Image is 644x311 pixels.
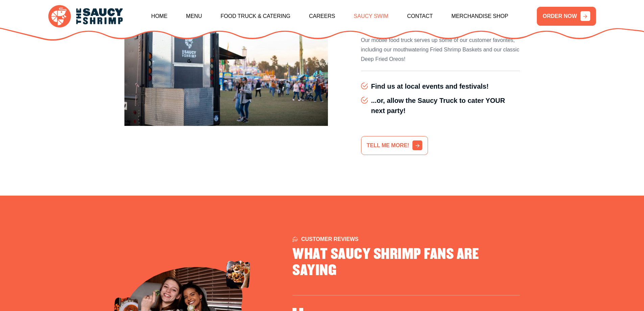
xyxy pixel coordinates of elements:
[354,2,388,31] a: Saucy Swim
[371,81,489,91] span: Find us at local events and festivals!
[407,2,433,31] a: Contact
[48,5,123,28] img: logo
[186,2,202,31] a: Menu
[220,2,290,31] a: Food Truck & Catering
[361,36,520,64] p: Our mobile food truck serves up some of our customer favorites, including our mouthwatering Fried...
[292,237,359,242] span: Customer Reviews
[292,246,520,279] h2: WHAT SAUCY SHRIMP FANS ARE SAYING
[451,2,508,31] a: Merchandise Shop
[151,2,167,31] a: Home
[371,95,520,116] span: ...or, allow the Saucy Truck to cater YOUR next party!
[309,2,335,31] a: Careers
[537,7,596,26] a: ORDER NOW
[361,136,428,155] a: TELL ME MORE!
[226,260,250,290] img: image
